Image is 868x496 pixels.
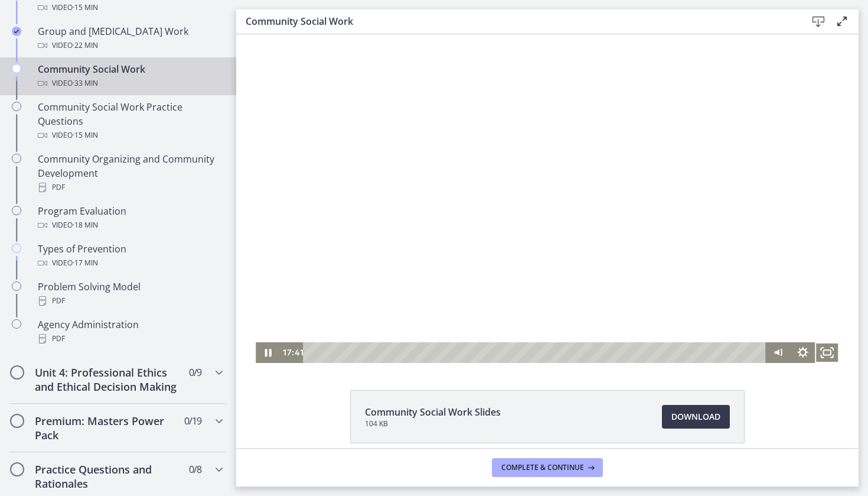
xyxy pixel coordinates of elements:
span: Download [671,410,720,424]
button: Show settings menu [554,308,579,329]
button: Fullscreen [579,308,603,329]
div: Video [38,128,222,142]
h3: Community Social Work [246,14,788,28]
span: · 18 min [73,218,98,232]
button: Complete & continue [492,458,603,477]
div: Group and [MEDICAL_DATA] Work [38,24,222,53]
div: Video [38,38,222,53]
span: Community Social Work Slides [365,405,501,419]
h2: Premium: Masters Power Pack [35,414,179,442]
div: PDF [38,332,222,346]
div: Problem Solving Model [38,280,222,308]
span: 0 / 19 [184,414,201,428]
div: Types of Prevention [38,242,222,270]
span: · 33 min [73,76,98,90]
h2: Unit 4: Professional Ethics and Ethical Decision Making [35,365,179,394]
a: Download [662,405,730,429]
button: Mute [530,308,554,329]
span: Complete & continue [501,463,584,472]
span: · 22 min [73,38,98,53]
span: · 15 min [73,128,98,142]
i: Completed [12,27,21,36]
div: PDF [38,180,222,194]
span: 0 / 8 [189,462,201,476]
div: Agency Administration [38,317,222,346]
div: Video [38,1,222,15]
span: 0 / 9 [189,365,201,380]
iframe: Video Lesson [236,34,859,363]
div: Video [38,256,222,270]
div: Video [38,218,222,232]
span: · 15 min [73,1,98,15]
div: Program Evaluation [38,204,222,232]
div: Community Social Work [38,62,222,90]
div: Video [38,76,222,90]
div: Community Social Work Practice Questions [38,100,222,142]
span: 104 KB [365,419,501,429]
h2: Practice Questions and Rationales [35,462,179,491]
div: Community Organizing and Community Development [38,152,222,194]
span: · 17 min [73,256,98,270]
div: PDF [38,294,222,308]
